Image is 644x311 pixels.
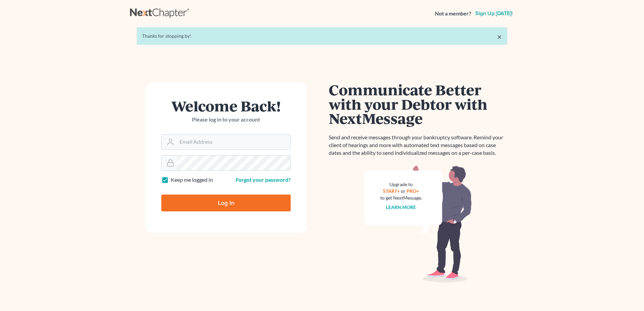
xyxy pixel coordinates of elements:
[380,181,422,188] div: Upgrade to
[380,195,422,201] div: to get NextMessage.
[383,188,400,194] a: START+
[161,116,291,124] p: Please log in to your account
[236,176,291,183] a: Forgot your password?
[401,188,406,194] span: or
[142,33,502,39] div: Thanks for stopping by!
[474,11,514,16] a: Sign up [DATE]!
[435,10,471,18] strong: Not a member?
[161,99,291,113] h1: Welcome Back!
[364,165,472,283] img: nextmessage_bg-59042aed3d76b12b5cd301f8e5b87938c9018125f34e5fa2b7a6b67550977c72.svg
[497,33,502,41] a: ×
[177,135,290,149] input: Email Address
[171,176,213,184] label: Keep me logged in
[407,188,419,194] a: PRO+
[161,195,291,211] input: Log In
[386,204,416,210] a: Learn more
[329,134,507,157] p: Send and receive messages through your bankruptcy software. Remind your client of hearings and mo...
[329,82,507,126] h1: Communicate Better with your Debtor with NextMessage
